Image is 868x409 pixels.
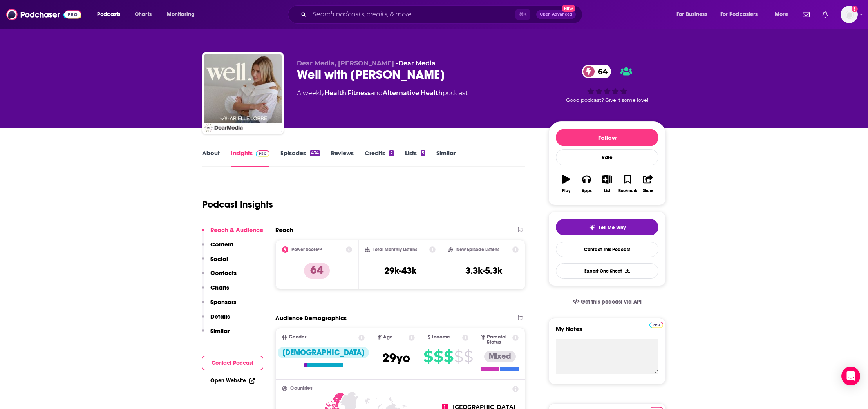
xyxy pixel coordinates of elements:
[346,89,347,97] span: ,
[671,8,717,21] button: open menu
[135,9,152,20] span: Charts
[434,350,443,363] span: $
[384,265,416,277] h3: 29k-43k
[6,7,81,22] a: Podchaser - Follow, Share and Rate Podcasts
[297,60,394,67] span: Dear Media, [PERSON_NAME]
[202,241,233,255] button: Content
[202,226,263,241] button: Reach & Audience
[202,313,230,327] button: Details
[432,335,450,340] span: Income
[383,89,443,97] a: Alternative Health
[202,255,228,270] button: Social
[676,9,707,20] span: For Business
[310,150,320,156] div: 434
[556,129,658,146] button: Follow
[210,255,228,262] p: Social
[204,54,282,132] img: Well with Arielle Lorre
[464,350,473,363] span: $
[556,149,658,165] div: Rate
[278,347,369,358] div: [DEMOGRAPHIC_DATA]
[556,219,658,235] button: tell me why sparkleTell Me Why
[92,8,130,21] button: open menu
[556,170,576,198] button: Play
[309,8,515,21] input: Search podcasts, credits, & more...
[590,65,611,78] span: 64
[566,97,648,103] span: Good podcast? Give it some love!
[487,335,511,345] span: Parental Status
[97,9,120,20] span: Podcasts
[484,351,516,362] div: Mixed
[515,9,530,20] span: ⌘ K
[841,6,858,23] span: Logged in as TeszlerPR
[389,150,394,156] div: 2
[454,350,463,363] span: $
[210,377,255,384] a: Open Website
[604,188,610,193] div: List
[210,284,229,291] p: Charts
[210,226,263,233] p: Reach & Audience
[799,8,813,21] a: Show notifications dropdown
[347,89,371,97] a: Fitness
[280,149,320,167] a: Episodes434
[841,6,858,23] button: Show profile menu
[465,265,502,277] h3: 3.3k-5.3k
[291,247,322,252] h2: Power Score™
[556,242,658,257] a: Contact This Podcast
[852,6,858,12] svg: Add a profile image
[436,149,456,167] a: Similar
[202,199,273,210] h1: Podcast Insights
[383,335,393,340] span: Age
[720,9,758,20] span: For Podcasters
[304,263,330,279] p: 64
[202,269,237,284] button: Contacts
[297,89,468,98] div: A weekly podcast
[618,188,637,193] div: Bookmark
[819,8,831,21] a: Show notifications dropdown
[275,226,293,233] h2: Reach
[161,8,205,21] button: open menu
[231,149,269,167] a: InsightsPodchaser Pro
[769,8,798,21] button: open menu
[566,292,648,311] a: Get this podcast via API
[210,313,230,320] p: Details
[841,367,860,385] div: Open Intercom Messenger
[331,149,354,167] a: Reviews
[210,298,236,306] p: Sponsors
[582,65,611,78] a: 64
[556,325,658,339] label: My Notes
[444,350,453,363] span: $
[365,149,394,167] a: Credits2
[456,247,499,252] h2: New Episode Listens
[643,188,653,193] div: Share
[202,327,230,342] button: Similar
[130,8,156,21] a: Charts
[423,350,433,363] span: $
[556,263,658,279] button: Export One-Sheet
[581,299,642,305] span: Get this podcast via API
[715,8,769,21] button: open menu
[536,10,576,19] button: Open AdvancedNew
[540,13,572,16] span: Open Advanced
[382,350,410,366] span: 29 yo
[576,170,597,198] button: Apps
[373,247,417,252] h2: Total Monthly Listens
[202,298,236,313] button: Sponsors
[398,60,436,67] a: Dear Media
[582,188,592,193] div: Apps
[371,89,383,97] span: and
[405,149,425,167] a: Lists5
[202,149,220,167] a: About
[638,170,658,198] button: Share
[202,284,229,298] button: Charts
[589,224,595,231] img: tell me why sparkle
[290,386,313,391] span: Countries
[562,188,570,193] div: Play
[295,5,590,24] div: Search podcasts, credits, & more...
[289,335,306,340] span: Gender
[775,9,788,20] span: More
[562,5,576,12] span: New
[649,320,663,328] a: Pro website
[210,241,233,248] p: Content
[421,150,425,156] div: 5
